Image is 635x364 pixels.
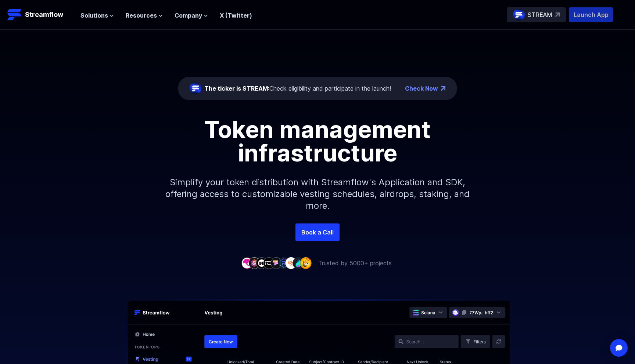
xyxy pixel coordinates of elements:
img: Streamflow Logo [7,7,22,22]
p: Simplify your token distribution with Streamflow's Application and SDK, offering access to custom... [159,165,476,223]
img: company-7 [285,257,297,269]
img: company-2 [248,257,260,269]
span: Solutions [80,11,108,20]
div: Open Intercom Messenger [610,339,628,357]
span: Resources [126,11,157,20]
h1: Token management infrastructure [152,118,483,165]
a: X (Twitter) [220,12,252,19]
span: The ticker is STREAM: [204,85,269,92]
div: Check eligibility and participate in the launch! [204,84,391,93]
img: top-right-arrow.svg [555,12,560,17]
p: STREAM [528,10,552,19]
img: company-5 [270,257,282,269]
p: Trusted by 5000+ projects [318,259,392,267]
button: Solutions [80,11,114,20]
a: Book a Call [295,223,340,241]
button: Resources [126,11,163,20]
img: company-1 [241,257,253,269]
img: streamflow-logo-circle.png [190,83,201,94]
a: STREAM [507,7,566,22]
img: streamflow-logo-circle.png [513,9,525,21]
span: Company [175,11,202,20]
img: company-4 [263,257,275,269]
img: company-3 [256,257,268,269]
button: Launch App [569,7,613,22]
p: Streamflow [25,10,63,20]
img: company-6 [278,257,290,269]
a: Streamflow [7,7,73,22]
img: top-right-arrow.png [441,86,445,91]
button: Company [175,11,208,20]
a: Check Now [405,84,438,93]
img: company-8 [293,257,304,269]
img: company-9 [300,257,312,269]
